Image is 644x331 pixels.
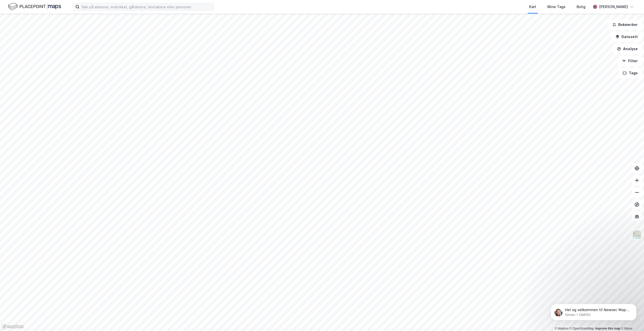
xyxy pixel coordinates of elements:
div: Bolig [577,4,585,10]
a: Mapbox [555,327,569,330]
img: Z [632,230,642,240]
button: Analyse [613,44,642,54]
img: logo.f888ab2527a4732fd821a326f86c7f29.svg [8,2,61,11]
iframe: Intercom notifications message [543,293,644,328]
input: Søk på adresse, matrikkel, gårdeiere, leietakere eller personer [79,3,214,11]
a: Mapbox homepage [2,324,24,329]
a: OpenStreetMap [570,327,594,330]
a: Improve this map [595,327,620,330]
button: Tags [619,68,642,78]
div: [PERSON_NAME] [599,4,628,10]
button: Filter [618,56,642,66]
div: Kart [529,4,536,10]
div: Mine Tags [547,4,566,10]
button: Datasett [611,32,642,42]
button: Bokmerker [608,20,642,30]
